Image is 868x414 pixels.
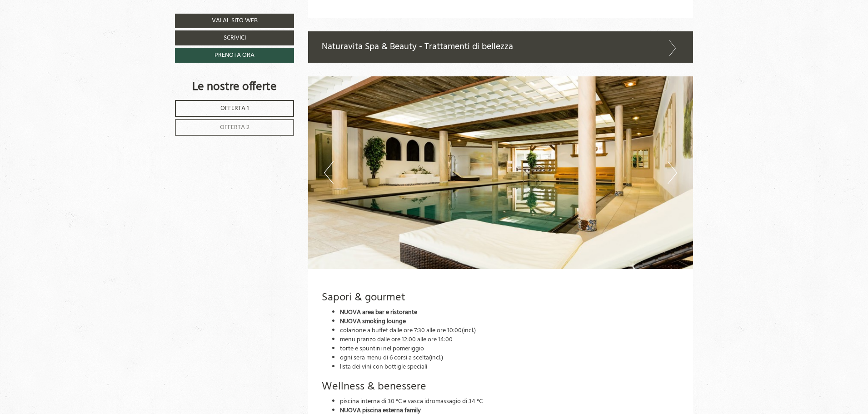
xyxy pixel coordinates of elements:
strong: NUOVA smoking lounge [340,316,406,327]
strong: NUOVA area bar e ristorante [340,307,417,318]
div: Naturavita Spa & Beauty - Trattamenti di bellezza [308,31,693,63]
li: torte e spuntini nel pomeriggio [340,344,680,354]
small: 08:03 [14,41,117,47]
button: Next [668,161,677,184]
a: Scrivici [175,30,294,45]
div: Le nostre offerte [175,79,294,95]
button: Invia [316,240,358,255]
span: (incl.) [462,325,476,336]
button: Previous [324,161,334,184]
span: Offerta 2 [220,122,249,133]
h3: Sapori & gourmet [322,292,680,304]
a: Prenota ora [175,48,294,63]
span: (incl.) [429,353,443,363]
span: Offerta 1 [220,103,249,114]
div: martedì [161,7,197,21]
div: Buon giorno, come possiamo aiutarla? [7,24,122,49]
h3: Wellness & benessere [322,381,680,393]
li: lista dei vini con bottigle speciali [340,363,680,372]
a: Vai al sito web [175,14,294,28]
li: colazione a buffet dalle ore 7:30 alle ore 10:00 [340,326,680,335]
div: Berghotel Ratschings [14,26,117,32]
li: menu pranzo dalle ore 12:00 alle ore 14:00 [340,335,680,344]
li: ogni sera menu di 6 corsi a scelta [340,354,680,363]
li: piscina interna di 30 °C e vasca idromassagio di 34 °C [340,397,680,406]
